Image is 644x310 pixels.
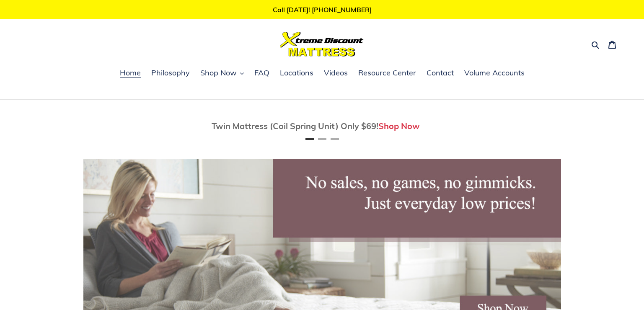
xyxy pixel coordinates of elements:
[318,138,326,140] button: Page 2
[354,67,420,80] a: Resource Center
[358,68,416,78] span: Resource Center
[324,68,348,78] span: Videos
[305,138,314,140] button: Page 1
[250,67,274,80] a: FAQ
[422,67,458,80] a: Contact
[151,68,190,78] span: Philosophy
[378,121,420,131] a: Shop Now
[196,67,248,80] button: Shop Now
[254,68,269,78] span: FAQ
[460,67,529,80] a: Volume Accounts
[280,68,313,78] span: Locations
[212,121,378,131] span: Twin Mattress (Coil Spring Unit) Only $69!
[147,67,194,80] a: Philosophy
[280,32,364,57] img: Xtreme Discount Mattress
[200,68,237,78] span: Shop Now
[276,67,318,80] a: Locations
[120,68,141,78] span: Home
[320,67,352,80] a: Videos
[116,67,145,80] a: Home
[331,138,339,140] button: Page 3
[427,68,454,78] span: Contact
[464,68,525,78] span: Volume Accounts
